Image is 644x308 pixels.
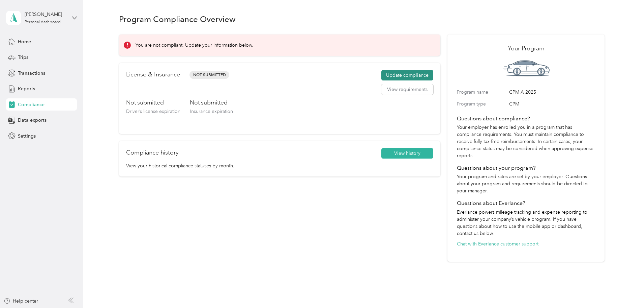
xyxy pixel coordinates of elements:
p: Your employer has enrolled you in a program that has compliance requirements. You must maintain c... [457,124,595,159]
span: Data exports [18,117,47,124]
div: Personal dashboard [25,20,61,24]
span: Insurance expiration [190,109,233,114]
label: Program name [457,89,507,96]
span: Reports [18,85,35,92]
p: Everlance powers mileage tracking and expense reporting to administer your company’s vehicle prog... [457,209,595,237]
span: Home [18,38,31,45]
iframe: Everlance-gr Chat Button Frame [606,270,644,308]
h4: Questions about your program? [457,164,595,172]
button: View requirements [381,84,433,95]
p: View your historical compliance statuses by month. [126,162,433,169]
h3: Not submitted [190,98,233,107]
h2: Compliance history [126,148,178,157]
span: Trips [18,54,28,61]
h4: Questions about Everlance? [457,199,595,207]
span: Settings [18,133,36,140]
span: CPM [509,100,595,108]
h1: Program Compliance Overview [119,16,236,23]
span: CPM A 2025 [509,89,595,96]
p: You are not compliant. Update your information below. [136,42,253,49]
label: Program type [457,100,507,108]
button: Update compliance [381,70,433,81]
h4: Questions about compliance? [457,115,595,123]
h3: Not submitted [126,98,180,107]
button: Help center [4,298,38,305]
span: Compliance [18,101,45,108]
span: Driver’s license expiration [126,109,180,114]
span: Transactions [18,70,45,77]
button: Chat with Everlance customer support [457,240,538,247]
p: Your program and rates are set by your employer. Questions about your program and requirements sh... [457,173,595,194]
span: Not Submitted [189,71,229,79]
button: View history [381,148,433,159]
div: [PERSON_NAME] [25,11,67,18]
h2: License & Insurance [126,70,180,79]
h2: Your Program [457,44,595,53]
